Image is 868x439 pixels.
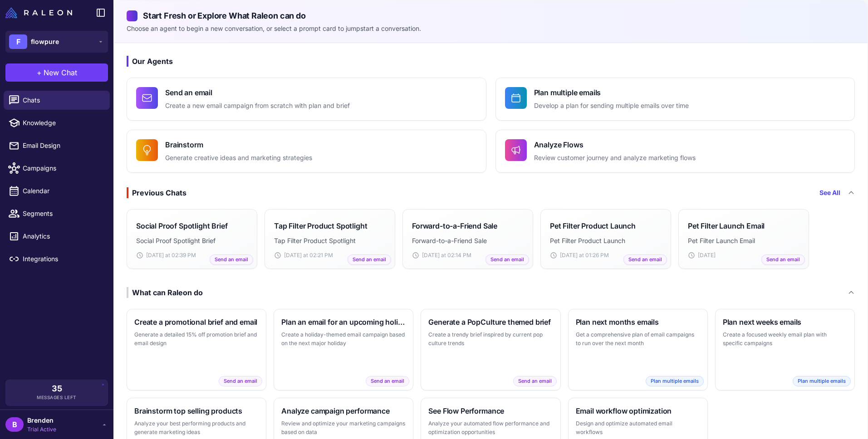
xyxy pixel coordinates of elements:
[5,7,76,18] a: Raleon Logo
[348,254,391,265] span: Send an email
[134,330,259,348] p: Generate a detailed 15% off promotion brief and email design
[576,405,700,416] h3: Email workflow optimization
[576,330,700,348] p: Get a comprehensive plan of email campaigns to run over the next month
[723,330,847,348] p: Create a focused weekly email plan with specific campaigns
[44,67,77,78] span: New Chat
[136,220,228,231] h3: Social Proof Spotlight Brief
[495,130,855,173] button: Analyze FlowsReview customer journey and analyze marketing flows
[165,139,312,150] h4: Brainstorm
[5,417,24,432] div: B
[127,78,486,121] button: Send an emailCreate a new email campaign from scratch with plan and brief
[23,163,103,173] span: Campaigns
[136,236,248,246] p: Social Proof Spotlight Brief
[127,287,203,298] div: What can Raleon do
[165,153,312,163] p: Generate creative ideas and marketing strategies
[412,251,524,259] div: [DATE] at 02:14 PM
[52,385,62,393] span: 35
[9,34,27,49] div: F
[37,67,42,78] span: +
[534,153,696,163] p: Review customer journey and analyze marketing flows
[210,254,253,265] span: Send an email
[576,317,700,327] h3: Plan next months emails
[136,251,248,259] div: [DATE] at 02:39 PM
[127,130,486,173] button: BrainstormGenerate creative ideas and marketing strategies
[219,376,262,386] span: Send an email
[134,317,259,327] h3: Create a promotional brief and email
[27,415,56,425] span: Brenden
[428,405,553,416] h3: See Flow Performance
[723,317,847,327] h3: Plan next weeks emails
[4,181,110,200] a: Calendar
[27,425,56,434] span: Trial Active
[412,220,497,231] h3: Forward-to-a-Friend Sale
[4,249,110,268] a: Integrations
[819,188,840,198] a: See All
[550,236,662,246] p: Pet Filter Product Launch
[534,87,689,98] h4: Plan multiple emails
[274,251,386,259] div: [DATE] at 02:21 PM
[412,236,524,246] p: Forward-to-a-Friend Sale
[688,251,799,259] div: [DATE]
[495,78,855,121] button: Plan multiple emailsDevelop a plan for sending multiple emails over time
[4,159,110,178] a: Campaigns
[274,236,386,246] p: Tap Filter Product Spotlight
[165,101,350,111] p: Create a new email campaign from scratch with plan and brief
[428,317,553,327] h3: Generate a PopCulture themed brief
[274,220,368,231] h3: Tap Filter Product Spotlight
[37,394,77,401] span: Messages Left
[534,101,689,111] p: Develop a plan for sending multiple emails over time
[4,227,110,246] a: Analytics
[281,405,406,416] h3: Analyze campaign performance
[4,136,110,155] a: Email Design
[31,37,59,47] span: flowpure
[761,254,805,265] span: Send an email
[793,376,851,386] span: Plan multiple emails
[23,209,103,219] span: Segments
[5,31,108,53] button: Fflowpure
[688,220,765,231] h3: Pet Filter Launch Email
[428,419,553,437] p: Analyze your automated flow performance and optimization opportunities
[715,309,855,390] button: Plan next weeks emailsCreate a focused weekly email plan with specific campaignsPlan multiple emails
[428,330,553,348] p: Create a trendy brief inspired by current pop culture trends
[623,254,667,265] span: Send an email
[5,63,108,82] button: +New Chat
[127,10,855,22] h2: Start Fresh or Explore What Raleon can do
[23,231,103,241] span: Analytics
[23,141,103,151] span: Email Design
[134,405,259,416] h3: Brainstorm top selling products
[4,91,110,110] a: Chats
[281,330,406,348] p: Create a holiday-themed email campaign based on the next major holiday
[568,309,708,390] button: Plan next months emailsGet a comprehensive plan of email campaigns to run over the next monthPlan...
[4,204,110,223] a: Segments
[127,309,266,390] button: Create a promotional brief and emailGenerate a detailed 15% off promotion brief and email designS...
[550,220,636,231] h3: Pet Filter Product Launch
[281,317,406,327] h3: Plan an email for an upcoming holiday
[274,309,413,390] button: Plan an email for an upcoming holidayCreate a holiday-themed email campaign based on the next maj...
[5,7,72,18] img: Raleon Logo
[23,254,103,264] span: Integrations
[534,139,696,150] h4: Analyze Flows
[134,419,259,437] p: Analyze your best performing products and generate marketing ideas
[23,95,103,105] span: Chats
[550,251,662,259] div: [DATE] at 01:26 PM
[576,419,700,437] p: Design and optimize automated email workflows
[127,56,855,67] h3: Our Agents
[23,118,103,128] span: Knowledge
[4,113,110,132] a: Knowledge
[127,24,855,34] p: Choose an agent to begin a new conversation, or select a prompt card to jumpstart a conversation.
[127,187,186,198] div: Previous Chats
[485,254,529,265] span: Send an email
[688,236,799,246] p: Pet Filter Launch Email
[646,376,704,386] span: Plan multiple emails
[366,376,409,386] span: Send an email
[513,376,557,386] span: Send an email
[281,419,406,437] p: Review and optimize your marketing campaigns based on data
[421,309,560,390] button: Generate a PopCulture themed briefCreate a trendy brief inspired by current pop culture trendsSen...
[23,186,103,196] span: Calendar
[165,87,350,98] h4: Send an email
